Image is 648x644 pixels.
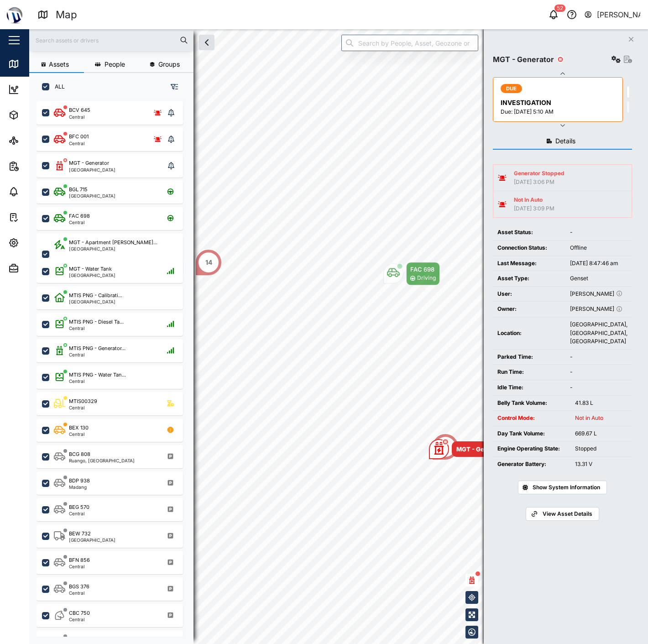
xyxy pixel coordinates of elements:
div: Last Message: [497,259,561,268]
a: View Asset Details [526,507,599,521]
div: MGT - Apartment [PERSON_NAME]... [69,239,157,246]
div: Dashboard [24,84,65,94]
span: People [105,61,125,68]
div: [GEOGRAPHIC_DATA] [69,538,115,542]
div: 14 [205,257,212,267]
div: Map [56,7,77,23]
span: Show System Information [533,481,600,494]
div: - [570,353,627,361]
div: Central [69,511,89,516]
div: INVESTIGATION [501,98,617,108]
div: MTIS00329 [69,398,97,405]
div: Central [69,405,97,410]
img: Main Logo [5,5,25,25]
div: Due: [DATE] 5:10 AM [501,108,617,116]
div: Central [69,141,89,146]
div: BEW 732 [69,530,91,538]
div: Central [69,352,125,357]
div: [GEOGRAPHIC_DATA], [GEOGRAPHIC_DATA], [GEOGRAPHIC_DATA] [570,320,627,346]
div: MTIS PNG - Diesel Ta... [69,318,124,326]
div: FAC 698 [69,212,90,220]
div: Stopped [575,445,627,453]
div: MGT - Generator [456,445,506,454]
div: [DATE] 3:06 PM [514,178,564,187]
div: [GEOGRAPHIC_DATA] [69,273,115,277]
div: Location: [497,329,561,338]
div: Central [69,617,90,622]
div: MGT - Generator [493,54,554,65]
div: Admin [24,263,51,273]
div: BDP 938 [69,477,90,485]
div: Parked Time: [497,353,561,361]
div: MTIS PNG - Water Tan... [69,371,126,379]
div: Offline [570,244,627,252]
div: Driving [417,274,436,283]
div: Central [69,379,126,383]
div: MGT - Water Tank [69,265,112,273]
div: BFC 001 [69,133,89,141]
div: [GEOGRAPHIC_DATA] [69,194,115,198]
div: CBC 750 [69,609,90,617]
div: Map [24,59,44,69]
div: Assets [24,110,52,120]
div: - [570,228,627,237]
div: Ruango, [GEOGRAPHIC_DATA] [69,458,135,463]
div: Reports [24,161,55,171]
div: BEX 130 [69,424,89,432]
div: Map marker [195,249,222,276]
div: BCG 808 [69,450,90,458]
div: Map marker [432,433,459,461]
div: - [570,368,627,377]
div: [GEOGRAPHIC_DATA] [69,246,157,251]
div: Idle Time: [497,383,561,392]
div: FAC 698 [410,265,436,274]
div: Genset [570,274,627,283]
div: Connection Status: [497,244,561,252]
div: Engine Operating State: [497,445,566,453]
div: [DATE] 3:09 PM [514,204,554,213]
div: Asset Type: [497,274,561,283]
span: DUE [506,84,517,93]
div: Generator Stopped [514,169,564,178]
div: Sites [24,136,46,146]
canvas: Map [29,29,648,644]
div: Not In Auto [514,196,554,204]
div: BGL 715 [69,186,88,194]
label: ALL [49,83,65,90]
div: MTIS PNG - Generator... [69,345,125,352]
div: [DATE] 8:47:46 am [570,259,627,268]
div: Central [69,220,90,225]
div: - [570,383,627,392]
div: BGS 376 [69,583,89,591]
div: Madang [69,485,90,489]
div: 41.83 L [575,399,627,408]
div: Central [69,326,124,330]
div: Belly Tank Volume: [497,399,566,408]
div: grid [37,98,193,637]
div: 669.67 L [575,429,627,438]
div: Asset Status: [497,228,561,237]
span: Details [555,138,575,144]
div: BFN 856 [69,556,90,564]
div: Central [69,115,90,119]
div: [PERSON_NAME] [597,9,641,21]
div: Central [69,591,89,595]
div: Control Mode: [497,414,566,423]
div: MTIS PNG - Calibrati... [69,292,122,299]
div: BEG 570 [69,503,89,511]
span: Assets [49,61,69,68]
div: Run Time: [497,368,561,377]
div: 52 [554,5,565,12]
div: Map marker [383,262,440,285]
div: [GEOGRAPHIC_DATA] [69,299,122,304]
input: Search assets or drivers [35,33,188,47]
div: Alarms [24,187,52,197]
div: Central [69,432,89,436]
div: BCV 645 [69,106,90,114]
div: Not in Auto [575,414,627,423]
div: [PERSON_NAME] [570,305,627,314]
div: [PERSON_NAME] [570,290,627,298]
div: MGT - Generator [69,159,109,167]
div: 13.31 V [575,460,627,469]
span: Groups [158,61,180,68]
